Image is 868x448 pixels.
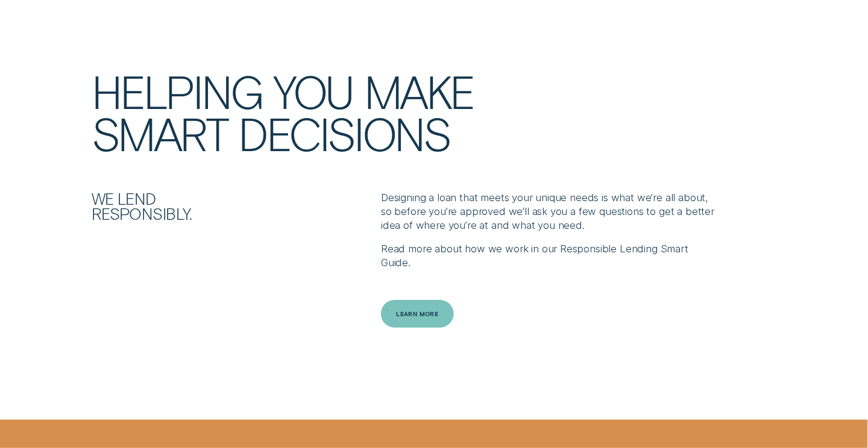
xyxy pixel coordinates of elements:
div: We lend responsibly. [92,191,254,221]
div: Learn more [397,311,439,317]
p: Read more about how we work in our Responsible Lending Smart Guide. [381,242,719,269]
a: Learn more [381,300,454,327]
h2: HELPING YOU MAKE SMART DECISIONS [86,70,608,155]
p: Designing a loan that meets your unique needs is what we’re all about, so before you’re approved ... [381,191,719,232]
